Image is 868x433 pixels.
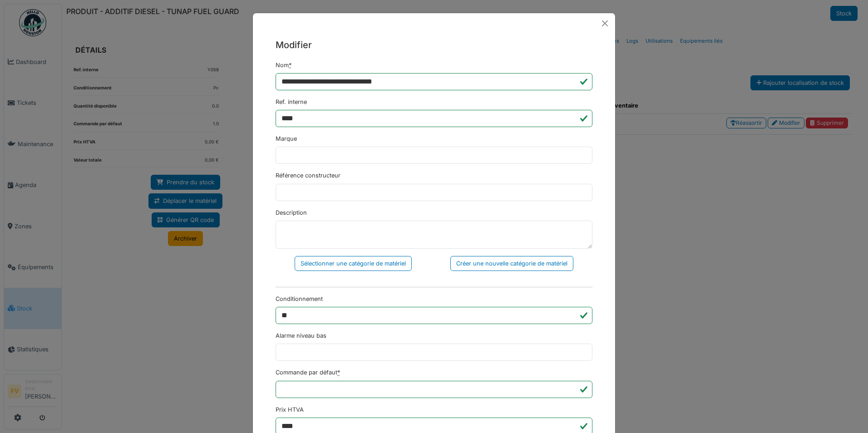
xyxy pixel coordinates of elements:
h5: Modifier [276,38,592,52]
label: Ref. interne [276,98,307,106]
div: Créer une nouvelle catégorie de matériel [450,256,573,271]
label: Marque [276,134,297,143]
label: Prix HTVA [276,405,304,414]
label: Commande par défaut [276,368,340,377]
abbr: Requis [289,62,291,69]
label: Conditionnement [276,295,323,303]
label: Description [276,208,307,217]
label: Nom [276,61,291,69]
label: Alarme niveau bas [276,331,326,340]
label: Référence constructeur [276,171,340,180]
button: Close [598,17,612,30]
div: Sélectionner une catégorie de matériel [295,256,412,271]
abbr: Requis [337,369,340,376]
